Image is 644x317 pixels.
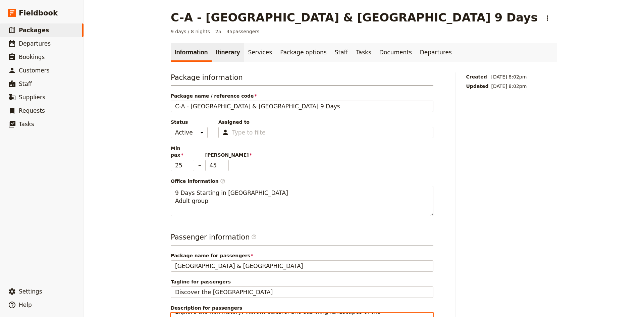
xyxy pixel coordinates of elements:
[171,145,194,158] span: Min pax
[19,302,32,308] span: Help
[19,107,45,114] span: Requests
[171,252,433,259] span: Package name for passengers
[171,43,212,62] a: Information
[19,94,45,101] span: Suppliers
[171,93,433,99] span: Package name / reference code
[215,28,260,35] span: 25 – 45 passengers
[466,73,489,80] span: Created
[352,43,375,62] a: Tasks
[171,186,433,216] textarea: Office information​
[212,43,244,62] a: Itinerary
[171,101,433,112] input: Package name / reference code
[171,278,433,285] span: Tagline for passengers
[171,178,433,184] span: Office information
[171,72,433,86] h3: Package information
[542,12,553,24] button: Actions
[198,161,201,171] span: –
[466,83,489,90] span: Updated
[171,286,433,298] input: Tagline for passengers
[220,178,225,184] span: ​
[205,152,229,158] span: [PERSON_NAME]
[171,127,208,138] select: Status
[19,54,45,60] span: Bookings
[19,67,49,74] span: Customers
[19,8,58,18] span: Fieldbook
[171,305,433,311] span: Description for passengers
[251,234,257,242] span: ​
[19,27,49,34] span: Packages
[171,119,208,125] span: Status
[218,119,433,125] span: Assigned to
[171,11,538,24] h1: C-A - [GEOGRAPHIC_DATA] & [GEOGRAPHIC_DATA] 9 Days
[251,234,257,240] span: ​
[19,40,51,47] span: Departures
[375,43,416,62] a: Documents
[171,160,194,171] input: Min pax
[491,83,527,90] span: [DATE] 8:02pm
[205,160,229,171] input: [PERSON_NAME]
[171,28,210,35] span: 9 days / 8 nights
[19,121,34,127] span: Tasks
[331,43,352,62] a: Staff
[244,43,276,62] a: Services
[19,288,42,295] span: Settings
[19,81,32,87] span: Staff
[171,260,433,272] input: Package name for passengers
[416,43,456,62] a: Departures
[171,232,433,246] h3: Passenger information
[491,73,527,80] span: [DATE] 8:02pm
[276,43,330,62] a: Package options
[232,128,265,137] input: Assigned to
